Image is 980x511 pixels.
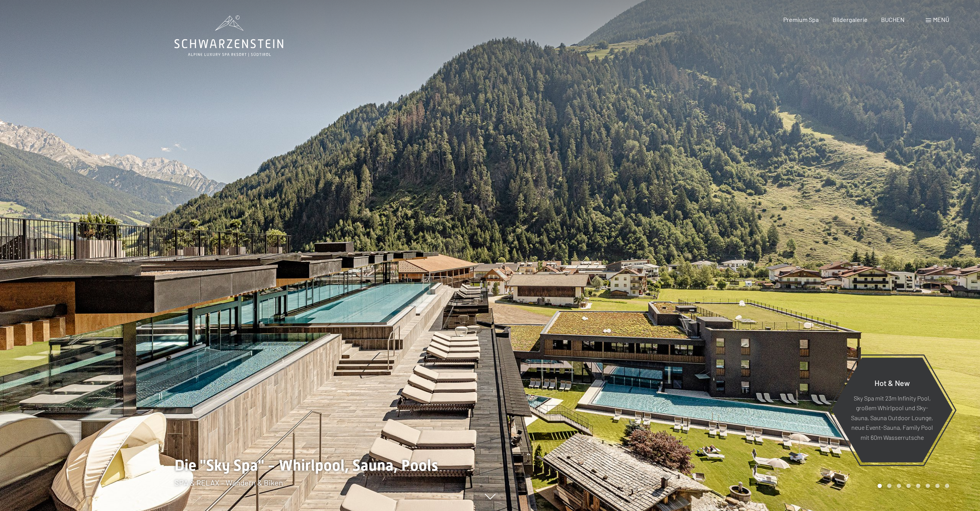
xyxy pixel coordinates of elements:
a: Premium Spa [783,16,819,23]
div: Carousel Page 7 [935,484,940,488]
div: Carousel Page 4 [906,484,911,488]
p: Sky Spa mit 23m Infinity Pool, großem Whirlpool und Sky-Sauna, Sauna Outdoor Lounge, neue Event-S... [850,393,934,442]
div: Carousel Page 3 [897,484,901,488]
div: Carousel Page 5 [916,484,920,488]
div: Carousel Page 6 [926,484,930,488]
a: Hot & New Sky Spa mit 23m Infinity Pool, großem Whirlpool und Sky-Sauna, Sauna Outdoor Lounge, ne... [831,357,953,463]
span: Menü [933,16,949,23]
span: Hot & New [874,378,910,387]
div: Carousel Page 8 [945,484,949,488]
div: Carousel Pagination [875,484,949,488]
a: Bildergalerie [833,16,868,23]
a: BUCHEN [881,16,905,23]
div: Carousel Page 2 [887,484,891,488]
div: Carousel Page 1 (Current Slide) [878,484,882,488]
